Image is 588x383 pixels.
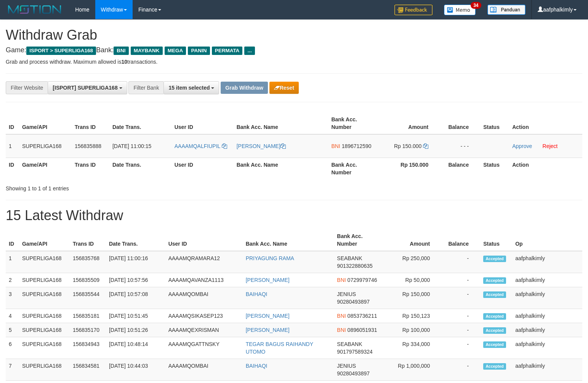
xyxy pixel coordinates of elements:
td: - - - [440,134,480,158]
td: [DATE] 10:51:45 [106,309,165,323]
td: SUPERLIGA168 [19,323,70,337]
td: 7 [6,359,19,381]
th: Bank Acc. Name [234,113,328,134]
td: aafphalkimly [512,273,582,287]
td: 2 [6,273,19,287]
th: Game/API [19,158,72,179]
td: aafphalkimly [512,323,582,337]
td: aafphalkimly [512,359,582,381]
td: 156835768 [70,251,106,273]
span: Accepted [483,277,506,284]
td: SUPERLIGA168 [19,337,70,359]
td: SUPERLIGA168 [19,287,70,309]
th: Trans ID [72,113,109,134]
td: 1 [6,134,19,158]
th: Balance [441,229,480,251]
img: Feedback.jpg [394,5,433,15]
th: Status [480,229,512,251]
td: aafphalkimly [512,287,582,309]
th: Date Trans. [109,113,171,134]
span: Copy 0853736211 to clipboard [348,313,377,319]
button: Reset [269,82,299,94]
span: 34 [471,2,481,9]
td: 156834581 [70,359,106,381]
span: Copy 901797589324 to clipboard [337,349,372,355]
td: aafphalkimly [512,251,582,273]
span: PANIN [188,47,210,55]
td: AAAAMQSIKASEP123 [165,309,243,323]
th: Date Trans. [109,158,171,179]
th: Rp 150.000 [379,158,440,179]
td: AAAAMQOMBAI [165,359,243,381]
div: Showing 1 to 1 of 1 entries [6,182,239,192]
td: aafphalkimly [512,337,582,359]
h1: Withdraw Grab [6,27,582,43]
th: Bank Acc. Name [234,158,328,179]
img: Button%20Memo.svg [444,5,476,15]
td: AAAAMQAVANZA1113 [165,273,243,287]
span: Copy 90280493897 to clipboard [337,299,370,305]
img: panduan.png [487,5,526,15]
th: Date Trans. [106,229,165,251]
span: Copy 0729979746 to clipboard [348,277,377,283]
a: TEGAR BAGUS RAIHANDY UTOMO [246,341,313,355]
td: 156835181 [70,309,106,323]
span: Rp 150.000 [394,143,421,149]
a: Copy 150000 to clipboard [423,143,428,149]
td: 1 [6,251,19,273]
span: Accepted [483,313,506,320]
td: [DATE] 10:51:26 [106,323,165,337]
span: MEGA [165,47,186,55]
span: JENIUS [337,291,356,297]
td: AAAAMQEXRISMAN [165,323,243,337]
span: Accepted [483,256,506,262]
a: [PERSON_NAME] [246,277,290,283]
td: SUPERLIGA168 [19,359,70,381]
th: ID [6,229,19,251]
span: JENIUS [337,363,356,369]
span: BNI [337,277,346,283]
td: - [441,273,480,287]
button: 15 item selected [163,81,219,94]
td: Rp 150,000 [383,287,441,309]
span: SEABANK [337,255,362,261]
th: User ID [171,113,234,134]
span: ISPORT > SUPERLIGA168 [26,47,96,55]
span: 156835888 [75,143,101,149]
h4: Game: Bank: [6,47,582,54]
span: 15 item selected [168,85,210,91]
th: Bank Acc. Number [328,113,379,134]
span: Accepted [483,341,506,348]
td: [DATE] 10:57:56 [106,273,165,287]
span: SEABANK [337,341,362,347]
td: Rp 1,000,000 [383,359,441,381]
h1: 15 Latest Withdraw [6,208,582,223]
th: Balance [440,113,480,134]
th: Bank Acc. Name [243,229,334,251]
span: Copy 90280493897 to clipboard [337,370,370,377]
div: Filter Website [6,81,48,94]
img: MOTION_logo.png [6,4,64,15]
th: Balance [440,158,480,179]
span: Copy 901322880635 to clipboard [337,263,372,269]
span: BNI [337,313,346,319]
td: - [441,309,480,323]
span: BNI [337,327,346,333]
th: Amount [379,113,440,134]
td: 156834943 [70,337,106,359]
a: AAAAMQALFIUPIL [175,143,227,149]
th: Status [480,113,509,134]
td: AAAAMQRAMARA12 [165,251,243,273]
span: BNI [331,143,340,149]
td: Rp 150,123 [383,309,441,323]
td: 156835509 [70,273,106,287]
th: Bank Acc. Number [328,158,379,179]
td: - [441,323,480,337]
td: 156835544 [70,287,106,309]
button: [ISPORT] SUPERLIGA168 [48,81,127,94]
td: [DATE] 10:48:14 [106,337,165,359]
th: Action [509,113,582,134]
td: SUPERLIGA168 [19,273,70,287]
span: BNI [114,47,128,55]
td: [DATE] 10:44:03 [106,359,165,381]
